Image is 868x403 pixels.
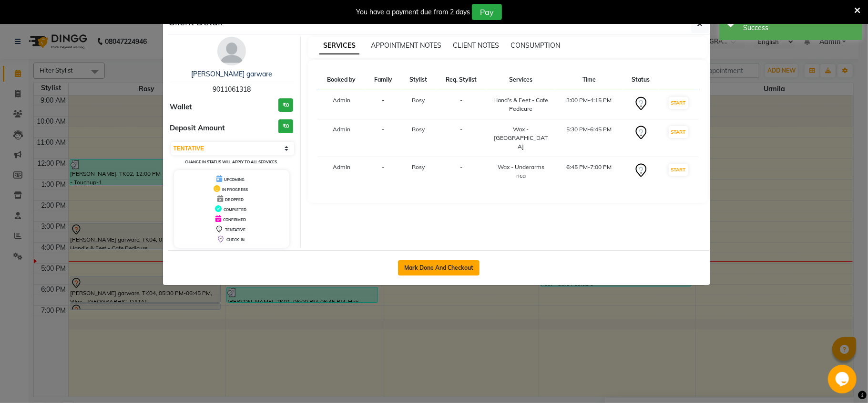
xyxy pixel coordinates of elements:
span: Rosy [412,126,425,133]
div: You have a payment due from 2 days [356,7,470,17]
th: Status [623,70,658,90]
button: Pay [472,4,502,20]
span: IN PROGRESS [222,187,248,192]
div: Success [743,23,855,33]
td: 6:45 PM-7:00 PM [555,157,623,186]
img: avatar [217,37,246,65]
td: Admin [317,90,366,119]
div: Wax - Underarms rica [492,163,550,180]
td: - [436,119,487,157]
th: Family [366,70,401,90]
a: [PERSON_NAME] garware [191,70,272,78]
div: Hand’s & Feet - Cafe Pedicure [492,96,550,113]
td: Admin [317,119,366,157]
th: Stylist [401,70,436,90]
td: 3:00 PM-4:15 PM [555,90,623,119]
span: Rosy [412,163,425,170]
small: Change in status will apply to all services. [185,159,278,164]
th: Req. Stylist [436,70,487,90]
button: START [669,97,688,109]
th: Time [555,70,623,90]
h3: ₹0 [278,98,293,112]
span: CLIENT NOTES [453,41,499,50]
button: Mark Done And Checkout [398,260,480,276]
span: TENTATIVE [225,227,245,232]
span: CHECK-IN [226,237,245,242]
td: - [366,157,401,186]
th: Booked by [317,70,366,90]
span: CONSUMPTION [511,41,560,50]
h3: ₹0 [278,119,293,133]
span: DROPPED [225,197,244,202]
button: START [669,126,688,138]
td: - [436,157,487,186]
div: Wax - [GEOGRAPHIC_DATA] [492,125,550,151]
td: 5:30 PM-6:45 PM [555,119,623,157]
td: - [366,90,401,119]
button: START [669,164,688,176]
span: Rosy [412,96,425,104]
span: UPCOMING [224,177,245,182]
span: Wallet [170,102,193,113]
span: Deposit Amount [170,123,225,134]
span: 9011061318 [213,85,251,94]
span: APPOINTMENT NOTES [371,41,441,50]
span: COMPLETED [224,207,246,212]
td: - [436,90,487,119]
span: SERVICES [319,37,359,54]
td: - [366,119,401,157]
span: CONFIRMED [223,217,246,222]
td: Admin [317,157,366,186]
th: Services [487,70,555,90]
iframe: chat widget [828,365,858,393]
